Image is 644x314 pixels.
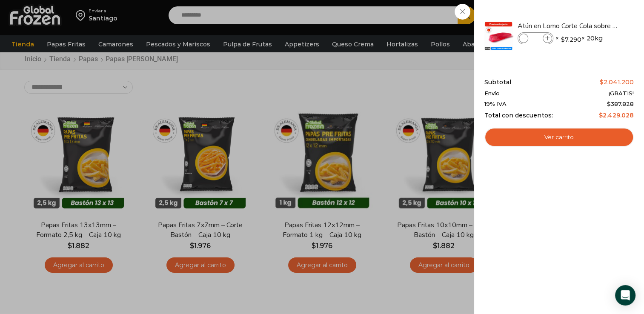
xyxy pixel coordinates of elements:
span: $ [599,111,603,119]
span: Subtotal [484,79,511,86]
span: $ [600,78,604,86]
span: Total con descuentos: [484,112,553,119]
div: Open Intercom Messenger [615,285,635,305]
span: 387.828 [607,100,634,107]
a: Atún en Lomo Corte Cola sobre 2 kg - Gold – Caja 20 kg [518,21,619,31]
bdi: 2.429.028 [599,111,634,119]
span: Envío [484,90,500,97]
span: 19% IVA [484,101,507,108]
span: × × 20kg [555,32,603,44]
bdi: 2.041.200 [600,78,634,86]
bdi: 7.290 [561,35,581,44]
span: $ [561,35,565,44]
span: $ [607,100,611,107]
span: ¡GRATIS! [609,90,634,97]
input: Product quantity [529,34,542,43]
a: Ver carrito [484,128,634,147]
